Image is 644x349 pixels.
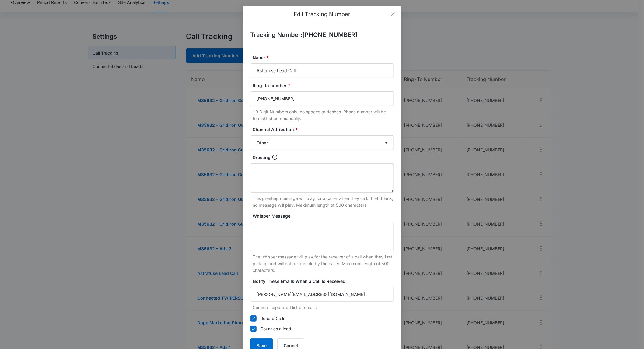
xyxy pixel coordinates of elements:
p: Comma-separated list of emails. [253,304,394,311]
p: The whisper message will play for the receiver of a call when they first pick up and will not be ... [253,254,394,274]
p: Greeting [253,154,271,161]
label: Ring-to number [253,82,396,89]
label: Name [253,54,396,61]
label: Whisper Message [253,213,396,219]
p: This greeting message will play for a caller when they call. If left blank, no message will play.... [253,195,394,208]
label: Channel Attribution [253,126,396,133]
label: Record Calls [250,315,394,322]
div: Edit Tracking Number [250,11,394,18]
span: close [390,12,395,17]
p: 10 Digit Numbers only, no spaces or dashes. Phone number will be formatted automatically. [253,109,394,122]
h2: Tracking Number : [PHONE_NUMBER] [250,30,394,39]
label: Notify These Emails When a Call Is Received [253,278,396,285]
label: Count as a lead [250,326,394,332]
button: Close [385,6,401,23]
